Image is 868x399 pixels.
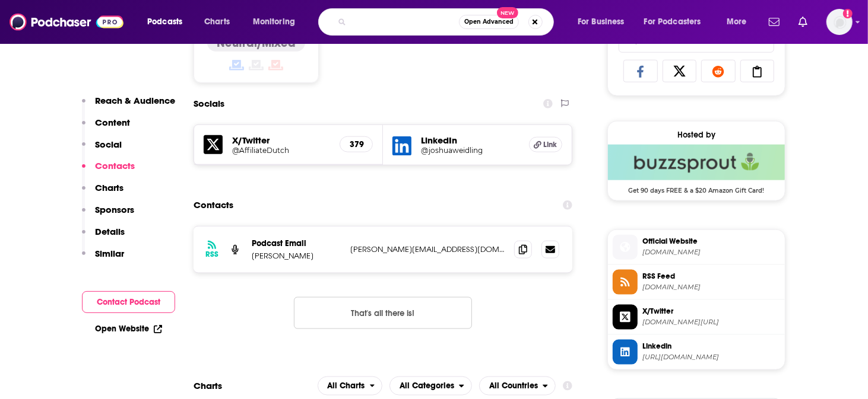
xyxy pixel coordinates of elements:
[613,305,780,330] a: X/Twitter[DOMAIN_NAME][URL]
[421,146,519,155] a: @joshuaweidling
[464,19,514,25] span: Open Advanced
[642,283,780,292] span: feeds.buzzsprout.com
[826,9,853,35] span: Logged in as TESSWOODSPR
[194,194,233,216] h2: Contacts
[95,182,123,193] p: Charts
[578,14,625,30] span: For Business
[197,12,237,31] a: Charts
[529,137,562,152] a: Link
[82,139,122,161] button: Social
[95,248,124,259] p: Similar
[608,145,785,180] img: Buzzsprout Deal: Get 90 days FREE & a $20 Amazon Gift Card!
[642,318,780,327] span: twitter.com/AffiliateDutch
[843,9,853,18] svg: Add a profile image
[253,14,295,30] span: Monitoring
[489,382,538,390] span: All Countries
[718,12,762,31] button: open menu
[252,251,341,261] p: [PERSON_NAME]
[663,60,697,82] a: Share on X/Twitter
[95,95,175,106] p: Reach & Audience
[642,236,780,247] span: Official Website
[82,291,175,313] button: Contact Podcast
[82,226,125,248] button: Details
[613,340,780,365] a: Linkedin[URL][DOMAIN_NAME]
[318,376,383,395] button: open menu
[350,139,363,149] h5: 379
[727,14,747,30] span: More
[95,160,135,171] p: Contacts
[400,382,454,390] span: All Categories
[294,297,472,329] button: Nothing here.
[642,353,780,362] span: https://www.linkedin.com/in/joshuaweidling
[636,12,718,31] button: open menu
[479,376,556,395] button: open menu
[204,14,230,30] span: Charts
[328,382,365,390] span: All Charts
[479,376,556,395] h2: Countries
[147,14,182,30] span: Podcasts
[82,248,124,270] button: Similar
[82,204,134,226] button: Sponsors
[82,117,130,139] button: Content
[764,12,784,32] a: Show notifications dropdown
[9,11,123,33] img: Podchaser - Follow, Share and Rate Podcasts
[543,140,557,149] span: Link
[642,271,780,282] span: RSS Feed
[794,12,812,32] a: Show notifications dropdown
[194,92,224,115] h2: Socials
[421,135,519,146] h5: LinkedIn
[608,180,785,194] span: Get 90 days FREE & a $20 Amazon Gift Card!
[232,135,330,146] h5: X/Twitter
[613,270,780,295] a: RSS Feed[DOMAIN_NAME]
[194,380,222,391] h2: Charts
[95,204,134,215] p: Sponsors
[826,9,853,35] button: Show profile menu
[330,8,565,36] div: Search podcasts, credits, & more...
[95,226,125,237] p: Details
[740,60,775,82] a: Copy Link
[82,182,123,204] button: Charts
[459,15,519,29] button: Open AdvancedNew
[701,60,736,82] a: Share on Reddit
[642,248,780,257] span: performancemarketingmanager.com
[613,235,780,260] a: Official Website[DOMAIN_NAME]
[318,376,383,395] h2: Platforms
[139,12,198,31] button: open menu
[389,376,472,395] button: open menu
[82,160,135,182] button: Contacts
[608,130,785,140] div: Hosted by
[569,12,639,31] button: open menu
[232,146,330,155] a: @AffiliateDutch
[826,9,853,35] img: User Profile
[95,117,130,128] p: Content
[642,306,780,317] span: X/Twitter
[245,12,311,31] button: open menu
[350,244,505,254] p: [PERSON_NAME][EMAIL_ADDRESS][DOMAIN_NAME]
[623,60,658,82] a: Share on Facebook
[644,14,701,30] span: For Podcasters
[497,7,518,18] span: New
[205,250,218,259] h3: RSS
[608,145,785,193] a: Buzzsprout Deal: Get 90 days FREE & a $20 Amazon Gift Card!
[252,238,341,248] p: Podcast Email
[82,95,175,117] button: Reach & Audience
[642,341,780,352] span: Linkedin
[351,12,459,31] input: Search podcasts, credits, & more...
[95,324,162,334] a: Open Website
[95,139,122,150] p: Social
[389,376,472,395] h2: Categories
